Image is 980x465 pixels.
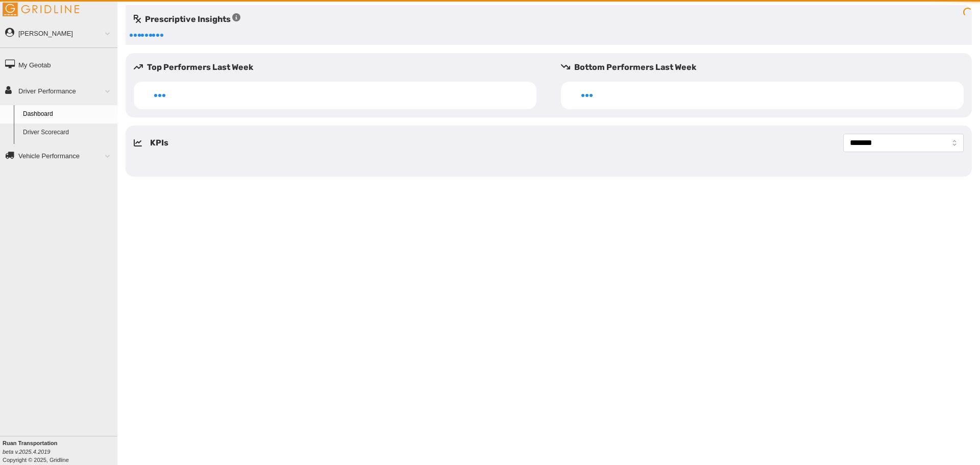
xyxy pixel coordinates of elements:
a: Idle Cost [18,142,117,160]
div: Copyright © 2025, Gridline [3,439,117,464]
a: Driver Scorecard [18,124,117,142]
h5: Prescriptive Insights [134,13,240,26]
h5: Bottom Performers Last Week [561,61,972,74]
i: beta v.2025.4.2019 [3,449,50,455]
h5: Top Performers Last Week [134,61,545,74]
b: Ruan Transportation [3,440,58,446]
h5: KPIs [150,137,168,149]
img: Gridline [3,3,79,16]
a: Dashboard [18,105,117,124]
